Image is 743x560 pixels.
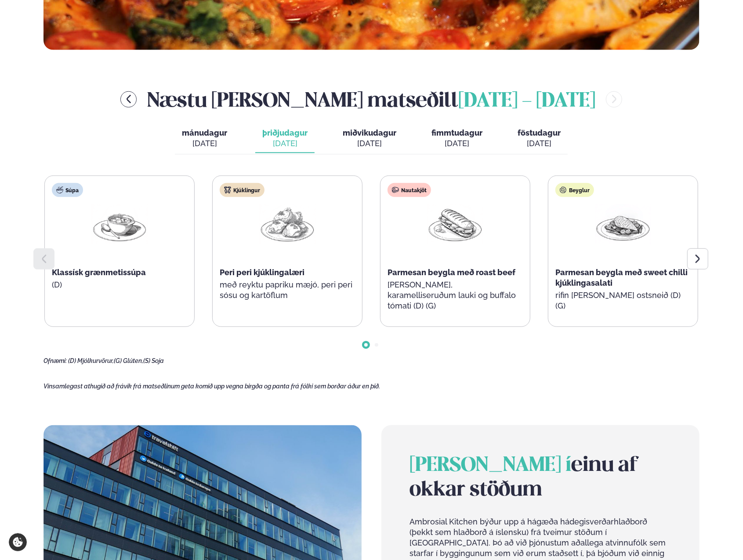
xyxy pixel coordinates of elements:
[52,183,83,197] div: Súpa
[410,456,571,475] span: [PERSON_NAME] í
[262,128,308,137] span: þriðjudagur
[555,183,594,197] div: Beyglur
[518,138,561,149] div: [DATE]
[259,204,315,245] img: Chicken-thighs.png
[375,343,378,347] span: Go to slide 2
[392,187,399,194] img: beef.svg
[336,124,403,153] button: miðvikudagur [DATE]
[220,280,355,301] p: með reyktu papriku mæjó, peri peri sósu og kartöflum
[388,280,523,311] p: [PERSON_NAME], karamelliseruðum lauki og buffalo tómati (D) (G)
[255,124,315,153] button: þriðjudagur [DATE]
[262,138,308,149] div: [DATE]
[224,187,231,194] img: chicken.svg
[364,343,368,347] span: Go to slide 1
[555,268,688,287] span: Parmesan beygla með sweet chilli kjúklingasalati
[91,204,148,245] img: Soup.png
[427,204,483,245] img: Panini.png
[431,138,482,149] div: [DATE]
[52,268,146,277] span: Klassísk grænmetissúpa
[147,85,595,114] h2: Næstu [PERSON_NAME] matseðill
[518,128,561,137] span: föstudagur
[9,533,27,551] a: Cookie settings
[606,91,622,108] button: menu-btn-right
[143,357,164,364] span: (S) Soja
[595,204,651,245] img: Chicken-breast.png
[560,187,567,194] img: bagle-new-16px.svg
[43,357,67,364] span: Ofnæmi:
[56,187,63,194] img: soup.svg
[511,124,568,153] button: föstudagur [DATE]
[424,124,489,153] button: fimmtudagur [DATE]
[120,91,137,108] button: menu-btn-left
[220,183,265,197] div: Kjúklingur
[43,383,380,390] span: Vinsamlegast athugið að frávik frá matseðlinum geta komið upp vegna birgða og panta frá fólki sem...
[182,128,227,137] span: mánudagur
[388,183,431,197] div: Nautakjöt
[388,268,515,277] span: Parmesan beygla með roast beef
[220,268,304,277] span: Peri peri kjúklingalæri
[410,453,671,503] h2: einu af okkar stöðum
[431,128,482,137] span: fimmtudagur
[343,138,396,149] div: [DATE]
[343,128,396,137] span: miðvikudagur
[52,280,187,290] p: (D)
[182,138,227,149] div: [DATE]
[175,124,234,153] button: mánudagur [DATE]
[555,290,691,311] p: rifin [PERSON_NAME] ostsneið (D) (G)
[114,357,143,364] span: (G) Glúten,
[68,357,114,364] span: (D) Mjólkurvörur,
[458,92,595,111] span: [DATE] - [DATE]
